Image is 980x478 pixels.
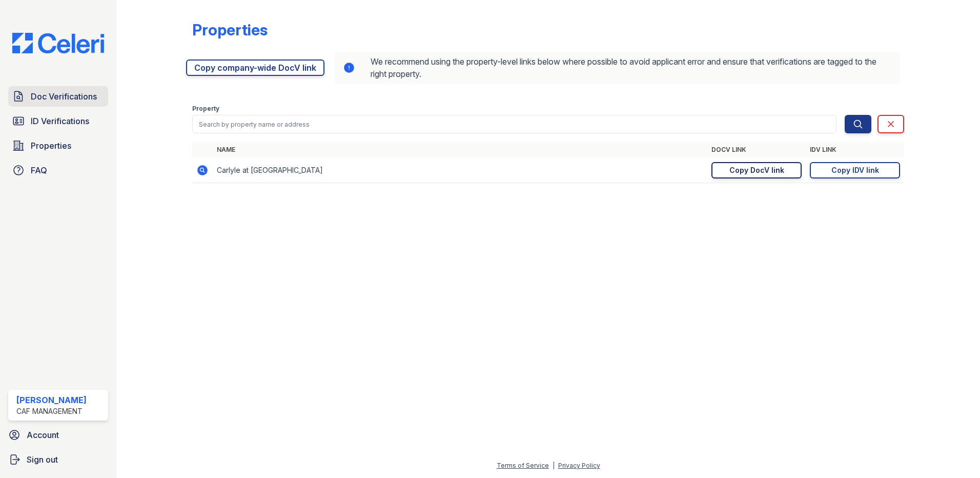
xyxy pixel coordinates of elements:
td: Carlyle at [GEOGRAPHIC_DATA] [213,158,707,183]
span: Doc Verifications [31,90,97,103]
th: DocV Link [707,142,806,158]
span: ID Verifications [31,115,89,127]
a: Copy DocV link [711,162,802,178]
a: Account [4,425,112,445]
img: CE_Logo_Blue-a8612792a0a2168367f1c8372b55b34899dd931a85d93a1a3d3e32e68fde9ad4.png [4,33,112,53]
th: IDV Link [806,142,904,158]
a: Doc Verifications [8,86,108,107]
a: Properties [8,135,108,156]
th: Name [213,142,707,158]
div: Copy DocV link [729,165,784,175]
a: FAQ [8,160,108,181]
div: [PERSON_NAME] [16,394,87,406]
input: Search by property name or address [192,115,836,133]
div: CAF Management [16,406,87,416]
div: Copy IDV link [831,165,879,175]
a: Sign out [4,449,112,470]
a: Copy company-wide DocV link [186,59,324,76]
div: Properties [192,21,268,39]
a: ID Verifications [8,111,108,131]
div: We recommend using the property-level links below where possible to avoid applicant error and ens... [335,51,900,84]
a: Terms of Service [497,462,549,469]
span: Properties [31,140,71,152]
a: Copy IDV link [810,162,900,178]
div: | [553,462,555,469]
a: Privacy Policy [558,462,600,469]
span: Sign out [27,453,58,466]
label: Property [192,105,219,113]
span: FAQ [31,164,47,176]
span: Account [27,429,59,441]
